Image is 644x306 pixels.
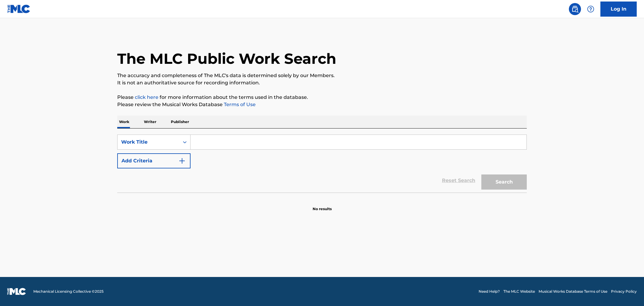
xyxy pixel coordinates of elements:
a: Need Help? [479,289,500,294]
div: Help [585,3,597,15]
p: Publisher [169,116,191,128]
button: Add Criteria [117,153,191,168]
span: Mechanical Licensing Collective © 2025 [33,289,104,294]
p: No results [313,199,332,212]
div: Work Title [121,138,176,146]
p: It is not an authoritative source for recording information. [117,79,527,86]
a: Privacy Policy [611,289,637,294]
a: The MLC Website [503,289,535,294]
p: Please for more information about the terms used in the database. [117,94,527,101]
iframe: Chat Widget [614,277,644,306]
img: search [571,5,579,13]
p: Writer [142,116,158,128]
p: Please review the Musical Works Database [117,101,527,108]
a: Log In [600,2,637,17]
h1: The MLC Public Work Search [117,50,336,68]
a: click here [135,94,158,100]
p: Work [117,116,131,128]
img: logo [7,288,26,295]
p: The accuracy and completeness of The MLC's data is determined solely by our Members. [117,72,527,79]
img: 9d2ae6d4665cec9f34b9.svg [178,157,186,164]
img: help [587,5,594,13]
form: Search Form [117,135,527,193]
a: Terms of Use [223,102,256,107]
img: MLC Logo [7,5,31,13]
a: Public Search [569,3,581,15]
a: Musical Works Database Terms of Use [539,289,607,294]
